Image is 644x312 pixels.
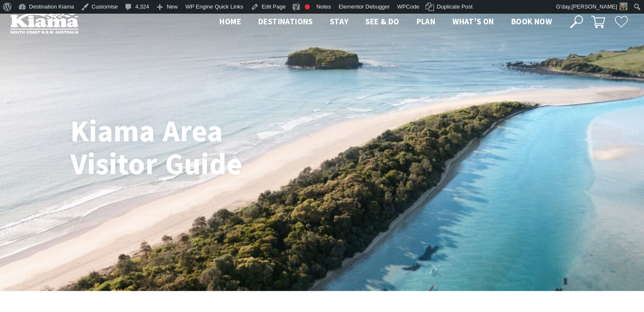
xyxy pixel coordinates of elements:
span: Stay [330,16,349,26]
span: What’s On [452,16,494,26]
img: Kiama Logo [10,10,79,34]
nav: Main Menu [211,15,560,29]
span: See & Do [365,16,399,26]
span: Plan [417,16,436,26]
div: Focus keyphrase not set [305,4,310,9]
span: [PERSON_NAME] [571,3,617,10]
h1: Kiama Area Visitor Guide [70,114,312,180]
span: Book now [511,16,552,26]
span: Home [219,16,241,26]
img: Theresa-Mullan-1-30x30.png [620,3,627,10]
span: Destinations [258,16,313,26]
